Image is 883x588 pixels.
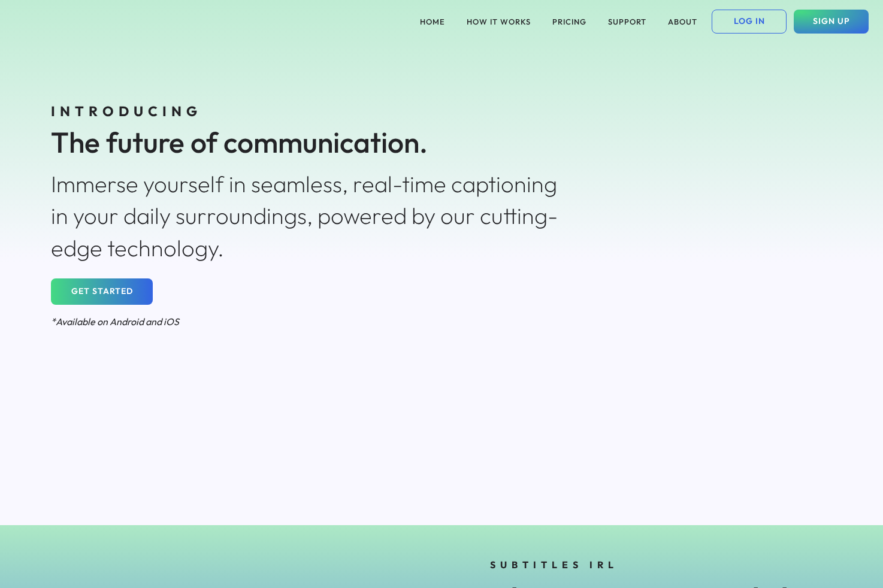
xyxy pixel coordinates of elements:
div: The future of communication. [51,122,571,162]
button: ABOUT [661,10,704,34]
img: Hearsight logo [14,8,152,40]
button: LOG IN [712,10,787,34]
button: HOW IT WORKS [459,10,538,34]
button: SIGN UP [794,10,869,34]
div: Immerse yourself in seamless, real-time captioning in your daily surroundings, powered by our cut... [51,168,571,264]
button: PRICING [545,10,594,34]
img: Hearsight iOS app screenshot [652,101,832,480]
button: HOME [413,10,452,34]
button: SUPPORT [601,10,654,34]
div: *Available on Android and iOS [51,315,571,328]
div: INTRODUCING [51,102,571,121]
button: GET STARTED [51,278,153,305]
div: SUBTITLES IRL [490,558,830,571]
